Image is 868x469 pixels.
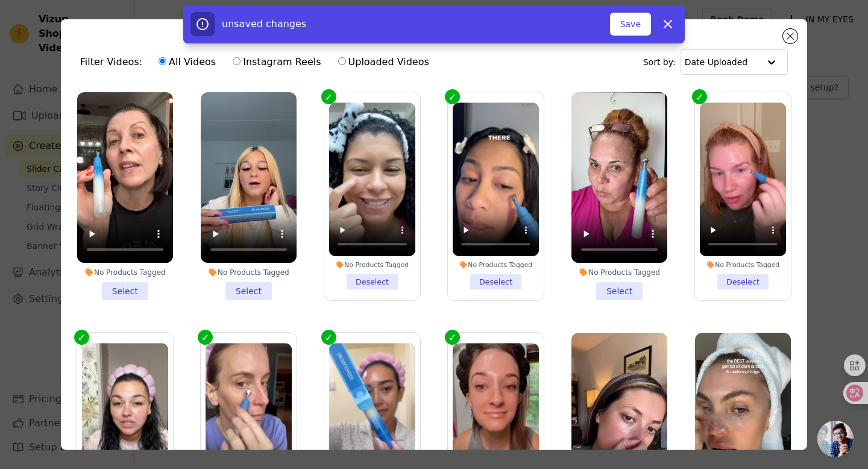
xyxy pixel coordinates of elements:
[571,268,667,277] div: No Products Tagged
[222,18,306,30] span: unsaved changes
[610,13,651,36] button: Save
[201,268,297,277] div: No Products Tagged
[158,54,216,70] label: All Videos
[338,54,430,70] label: Uploaded Videos
[77,268,173,277] div: No Products Tagged
[329,260,415,269] div: No Products Tagged
[700,260,786,269] div: No Products Tagged
[817,421,854,457] div: Open chat
[453,260,539,269] div: No Products Tagged
[643,49,788,75] div: Sort by:
[232,54,321,70] label: Instagram Reels
[80,48,436,76] div: Filter Videos:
